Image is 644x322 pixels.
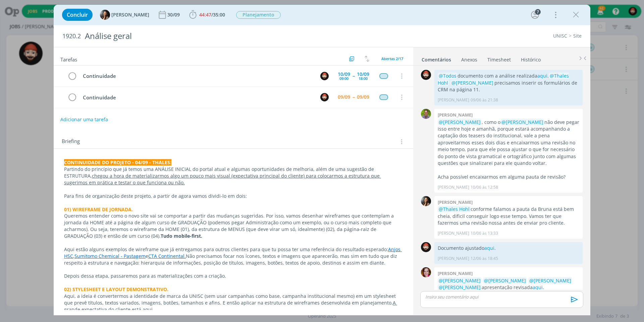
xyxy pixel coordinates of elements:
button: Concluir [62,9,93,21]
button: W [319,92,329,102]
span: @[PERSON_NAME] [439,284,481,290]
a: CTA Continental. [148,253,186,259]
span: / [211,11,213,18]
button: B[PERSON_NAME] [100,10,149,20]
p: Aqui estão alguns exemplos de wireframe que já entregamos para outros clientes para que tu possa ... [64,246,403,266]
span: @[PERSON_NAME] [451,80,493,86]
a: UNISC [553,33,567,39]
a: Timesheet [487,53,511,63]
div: 30/09 [167,12,181,17]
span: @Thales Hohl [438,73,569,86]
a: aqui [537,73,547,79]
p: Partindo do princípio que já temos uma ANÁLISE INICIAL do portal atual e algumas oportunidades de... [64,166,403,186]
span: Concluir [67,12,88,17]
button: 7 [530,9,540,20]
span: Abertas 2/17 [381,56,403,61]
u: chegou a hora de materializarmos algo um pouco mais visual (expectativa principal do cliente) par... [64,173,381,186]
span: @[PERSON_NAME] [439,119,481,125]
a: Anjos HSC [64,246,402,259]
img: B [421,196,431,206]
img: W [320,93,329,101]
img: B [421,267,431,277]
span: 09/06 às 21:38 [471,97,498,103]
p: [PERSON_NAME] [438,230,469,236]
p: apresentação revisada . [438,277,579,291]
span: Briefing [62,137,80,146]
div: dialog [54,5,590,315]
p: Depois dessa etapa, passaremos para as materializações com a criação. [64,273,403,279]
p: Documento ajustado . [438,245,579,251]
div: 10/09 [338,72,350,77]
div: 10/09 [357,72,369,77]
img: W [320,72,329,80]
span: 12/06 às 18:45 [471,256,498,262]
span: @Thales Hohl [439,206,470,212]
div: 09/09 [357,95,369,99]
p: [PERSON_NAME] [438,256,469,262]
p: conforme falamos a pauta da Bruna está bem cheia, dificil conseguir logo esse tempo. Vamos ter qu... [438,206,579,226]
span: @[PERSON_NAME] [501,119,543,125]
span: -- [353,74,355,78]
a: Sumitomo Chemical - Pastagem [74,253,146,259]
div: 09:00 [339,77,348,80]
p: [PERSON_NAME] [438,97,469,103]
div: 7 [535,9,541,15]
button: W [319,71,329,81]
p: documento com a análise realizada . precisamos inserir os formulários de CRM na página 11. [438,73,579,93]
div: 09/09 [338,95,350,99]
strong: 02) STYLESHEET E LAYOUT DEMONSTRATIVO. [64,286,168,292]
p: Queremos entender como o novo site vai se comportar a partir das mudanças sugeridas. Por isso, va... [64,213,403,239]
button: 44:47/35:00 [187,9,227,20]
p: Para fins de organização deste projeto, a partir de agora vamos dividi-lo em dois: [64,193,403,199]
span: [PERSON_NAME] [111,12,149,17]
div: Análise geral [82,28,363,44]
a: aqui [533,284,543,290]
span: @[PERSON_NAME] [439,277,481,284]
div: 18:00 [359,77,368,80]
strong: Tudo mobile-first. [161,233,202,239]
img: W [421,242,431,252]
span: 35:00 [213,11,225,18]
p: , como o não deve pegar isso entre hoje e amanhã, porque estará acompanhando a captação dos tease... [438,119,579,167]
span: @[PERSON_NAME] [529,277,571,284]
button: Adicionar uma tarefa [60,113,108,126]
img: W [421,70,431,80]
a: Site [573,33,582,39]
span: 10/06 às 13:33 [471,230,498,236]
button: Planejamento [236,11,281,19]
span: Planejamento [236,11,281,19]
img: B [100,10,110,20]
div: Anexos [461,56,477,63]
span: @Todos [439,73,457,79]
span: 10/06 às 12:58 [471,184,498,190]
img: arrow-down-up.svg [365,56,369,62]
a: Histórico [521,53,541,63]
div: Continuidade [80,72,314,80]
b: [PERSON_NAME] [438,112,473,118]
strong: CONTINUIDADE DO PROJETO - 04/09 - THALES: [64,159,171,166]
p: Acha possível encaixarmos em alguma pauta de revisão? [438,174,579,180]
span: Tarefas [60,55,77,63]
span: 1920.2 [62,33,81,40]
span: 44:47 [199,11,211,18]
div: Continuidade [80,93,314,102]
b: [PERSON_NAME] [438,270,473,276]
a: Comentários [421,53,451,63]
span: @[PERSON_NAME] [484,277,526,284]
span: -- [353,95,355,99]
p: [PERSON_NAME] [438,184,469,190]
strong: 01) WIREFRAME DE JORNADA. [64,206,133,213]
u: A grande expectativa do cliente está aqui. [64,300,397,313]
b: [PERSON_NAME] [438,199,473,205]
p: Aqui, a ideia é convertermos a identidade de marca da UNISC (sem usar campanhas como base, campan... [64,293,403,313]
img: T [421,109,431,119]
a: aqui [484,245,494,251]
